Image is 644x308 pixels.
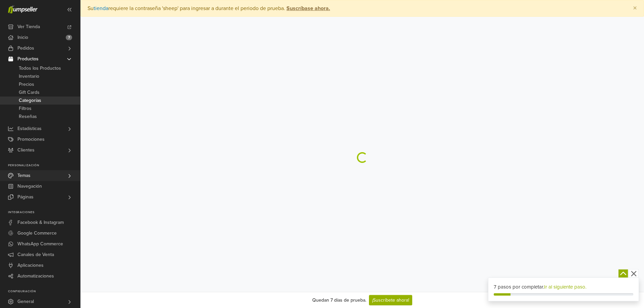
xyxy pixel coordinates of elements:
span: Gift Cards [19,88,40,97]
span: Páginas [17,192,34,202]
span: × [633,3,637,13]
span: Inicio [17,32,28,43]
button: Close [626,0,644,16]
span: Filtros [19,105,32,113]
a: Ir al siguiente paso. [544,284,586,290]
span: Categorías [19,97,41,105]
span: Estadísticas [17,123,42,134]
div: Quedan 7 días de prueba. [312,297,366,304]
span: Google Commerce [17,228,57,239]
span: Automatizaciones [17,271,54,282]
strong: Suscríbase ahora. [286,5,330,12]
a: tienda [94,5,108,12]
span: Facebook & Instagram [17,217,64,228]
span: Clientes [17,145,35,156]
p: Integraciones [8,210,80,214]
span: Reseñas [19,113,37,121]
span: Precios [19,80,34,88]
span: Ver Tienda [17,21,40,32]
span: Navegación [17,181,42,192]
span: WhatsApp Commerce [17,239,63,249]
span: Canales de Venta [17,249,54,260]
span: 7 [66,35,72,40]
span: Temas [17,170,31,181]
span: Productos [17,54,39,64]
a: Suscríbase ahora. [285,5,330,12]
span: Inventario [19,72,39,80]
div: 7 pasos por completar. [494,283,633,291]
span: Aplicaciones [17,260,44,271]
a: ¡Suscríbete ahora! [369,295,412,305]
span: Todos los Productos [19,64,61,72]
span: Promociones [17,134,45,145]
span: Pedidos [17,43,34,54]
span: General [17,296,34,307]
p: Configuración [8,290,80,294]
p: Personalización [8,164,80,168]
